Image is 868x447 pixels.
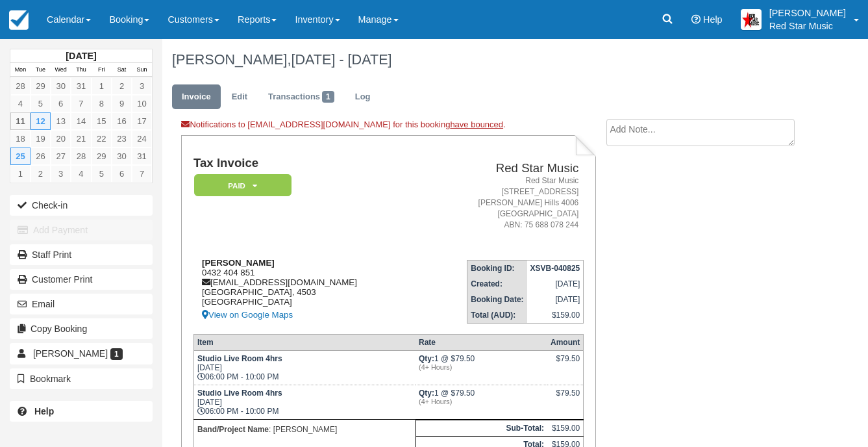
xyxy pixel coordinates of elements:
th: Sat [112,63,132,77]
a: 30 [51,77,71,95]
strong: Studio Live Room 4hrs [197,354,282,363]
a: 24 [132,130,152,147]
a: Customer Print [10,269,153,290]
th: Wed [51,63,71,77]
button: Copy Booking [10,318,153,339]
td: [DATE] [527,276,584,292]
a: Staff Print [10,244,153,265]
th: Sub-Total: [415,420,547,436]
a: 20 [51,130,71,147]
img: checkfront-main-nav-mini-logo.png [9,10,29,30]
a: Paid [193,173,287,198]
a: 15 [92,112,112,130]
a: 30 [112,147,132,165]
div: $79.50 [551,354,580,374]
a: 7 [132,165,152,183]
a: 5 [31,95,51,112]
em: (4+ Hours) [419,398,544,405]
a: 25 [10,147,31,165]
a: 29 [31,77,51,95]
th: Tue [31,63,51,77]
a: 18 [10,130,31,147]
a: 8 [92,95,112,112]
p: : [PERSON_NAME] [197,423,412,436]
a: 21 [71,130,91,147]
em: (4+ Hours) [419,363,544,371]
a: 2 [31,165,51,183]
strong: Qty [419,354,434,363]
a: Edit [222,84,257,110]
th: Booking ID: [467,260,527,276]
a: 2 [112,77,132,95]
span: [DATE] - [DATE] [291,51,391,68]
th: Rate [415,334,547,350]
a: 31 [132,147,152,165]
th: Item [193,334,415,350]
th: Created: [467,276,527,292]
a: 23 [112,130,132,147]
a: 7 [71,95,91,112]
h1: [PERSON_NAME], [172,52,804,68]
span: 1 [110,348,123,360]
th: Mon [10,63,31,77]
a: 5 [92,165,112,183]
td: [DATE] 06:00 PM - 10:00 PM [193,385,415,419]
a: 12 [31,112,51,130]
a: 9 [112,95,132,112]
a: 6 [112,165,132,183]
button: Email [10,294,153,314]
a: 16 [112,112,132,130]
div: $79.50 [551,389,580,408]
a: 26 [31,147,51,165]
i: Help [691,15,701,24]
a: 1 [10,165,31,183]
a: 13 [51,112,71,130]
b: Help [34,406,54,416]
a: have bounced [450,120,503,129]
a: 4 [10,95,31,112]
strong: [DATE] [66,51,96,61]
a: 4 [71,165,91,183]
a: 22 [92,130,112,147]
a: Invoice [172,84,221,110]
strong: Qty [419,389,434,398]
address: Red Star Music [STREET_ADDRESS] [PERSON_NAME] Hills 4006 [GEOGRAPHIC_DATA] ABN: 75 688 078 244 [427,175,579,231]
strong: XSVB-040825 [530,264,580,273]
div: 0432 404 851 [EMAIL_ADDRESS][DOMAIN_NAME] [GEOGRAPHIC_DATA], 4503 [GEOGRAPHIC_DATA] [193,258,421,323]
strong: Studio Live Room 4hrs [197,389,282,398]
a: [PERSON_NAME] 1 [10,343,153,364]
td: 1 @ $79.50 [415,385,547,419]
strong: [PERSON_NAME] [202,258,275,268]
button: Check-in [10,195,153,216]
button: Add Payment [10,220,153,240]
td: 1 @ $79.50 [415,350,547,385]
h2: Red Star Music [427,162,579,175]
a: Help [10,401,153,422]
td: [DATE] 06:00 PM - 10:00 PM [193,350,415,385]
a: 29 [92,147,112,165]
div: Notifications to [EMAIL_ADDRESS][DOMAIN_NAME] for this booking . [181,119,596,135]
span: Help [703,14,723,25]
a: 14 [71,112,91,130]
a: 28 [10,77,31,95]
td: [DATE] [527,292,584,307]
img: A2 [741,9,762,30]
th: Sun [132,63,152,77]
button: Bookmark [10,368,153,389]
a: 1 [92,77,112,95]
td: $159.00 [527,307,584,324]
th: Thu [71,63,91,77]
span: [PERSON_NAME] [33,348,108,359]
th: Fri [92,63,112,77]
p: [PERSON_NAME] [769,6,846,19]
a: 6 [51,95,71,112]
a: 19 [31,130,51,147]
td: $159.00 [547,420,584,436]
th: Total (AUD): [467,307,527,324]
span: 1 [322,91,334,103]
th: Booking Date: [467,292,527,307]
em: Paid [194,174,291,197]
a: 31 [71,77,91,95]
a: 10 [132,95,152,112]
a: 3 [51,165,71,183]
